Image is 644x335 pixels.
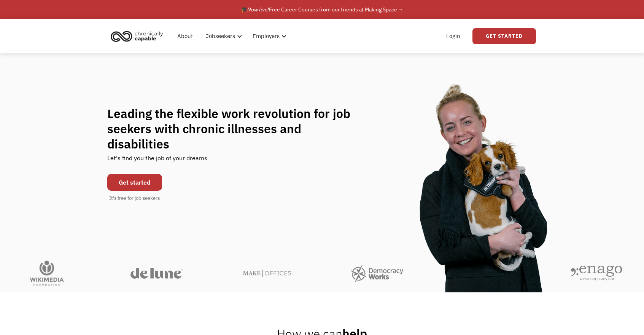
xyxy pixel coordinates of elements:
[109,195,160,202] div: It's free for job seekers
[108,28,169,45] a: home
[248,24,289,48] div: Employers
[107,174,162,191] a: Get started
[253,32,280,41] div: Employers
[241,5,404,14] div: 🎓 Free Career Courses from our friends at Making Space →
[108,28,165,45] img: Chronically Capable logo
[206,32,235,41] div: Jobseekers
[201,24,244,48] div: Jobseekers
[107,106,365,152] h1: Leading the flexible work revolution for job seekers with chronic illnesses and disabilities
[442,24,465,48] a: Login
[472,28,536,44] a: Get Started
[107,152,207,170] div: Let's find you the job of your dreams
[173,24,197,48] a: About
[247,6,269,13] em: Now live!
